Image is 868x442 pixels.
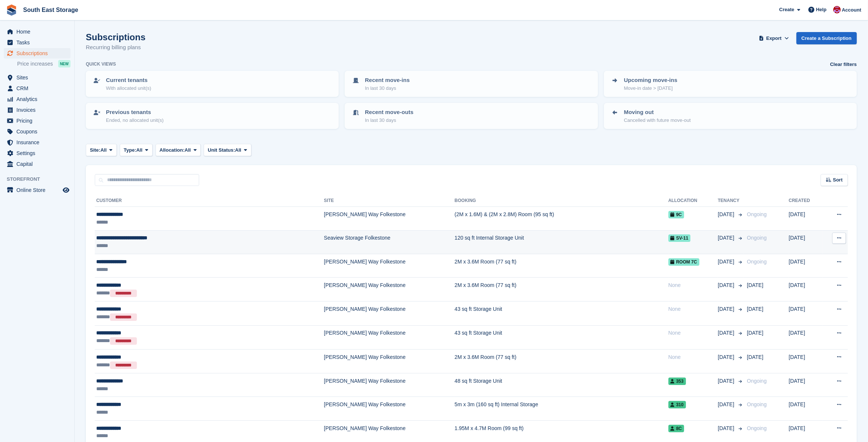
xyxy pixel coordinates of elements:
span: Site: [90,146,100,154]
p: With allocated unit(s) [106,85,151,92]
span: Coupons [16,126,61,137]
td: [PERSON_NAME] Way Folkestone [324,254,454,277]
td: [PERSON_NAME] Way Folkestone [324,278,454,301]
span: [DATE] [718,234,736,242]
td: Seaview Storage Folkestone [324,230,454,254]
span: [DATE] [747,306,763,312]
td: 2M x 3.6M Room (77 sq ft) [455,278,668,301]
p: Ended, no allocated unit(s) [106,117,164,124]
td: [DATE] [789,230,822,254]
div: None [668,305,718,313]
span: [DATE] [718,211,736,218]
span: Insurance [16,137,61,148]
td: 2M x 3.6M Room (77 sq ft) [455,254,668,277]
span: Create [779,6,794,13]
span: Tasks [16,37,61,48]
a: Current tenants With allocated unit(s) [87,72,338,96]
td: 120 sq ft Internal Storage Unit [455,230,668,254]
td: 2M x 3.6M Room (77 sq ft) [455,349,668,373]
img: stora-icon-8386f47178a22dfd0bd8f6a31ec36ba5ce8667c1dd55bd0f319d3a0aa187defe.svg [6,4,17,16]
a: menu [4,72,70,83]
span: All [100,146,107,154]
a: South East Storage [20,4,81,16]
p: Current tenants [106,76,151,85]
span: [DATE] [718,424,736,432]
span: Export [766,35,781,42]
h6: Quick views [86,61,116,67]
a: menu [4,48,70,59]
button: Type: All [120,144,153,156]
span: 9C [668,211,684,218]
span: [DATE] [718,377,736,385]
span: [DATE] [747,282,763,288]
span: Settings [16,148,61,158]
span: All [185,146,191,154]
a: menu [4,159,70,169]
td: 43 sq ft Storage Unit [455,325,668,349]
div: NEW [58,60,70,67]
td: [DATE] [789,373,822,397]
a: Price increases NEW [17,60,70,68]
div: None [668,281,718,289]
td: [DATE] [789,207,822,230]
p: Previous tenants [106,108,164,117]
a: menu [4,94,70,104]
p: Cancelled with future move-out [624,117,691,124]
a: menu [4,37,70,48]
span: Unit Status: [208,146,235,154]
p: Recent move-outs [365,108,413,117]
a: Recent move-ins In last 30 days [345,72,597,96]
p: In last 30 days [365,85,410,92]
span: Ongoing [747,378,767,384]
a: menu [4,26,70,37]
p: Move-in date > [DATE] [624,85,677,92]
span: Price increases [17,60,53,67]
span: Ongoing [747,425,767,431]
a: Create a Subscription [796,32,857,44]
span: [DATE] [718,305,736,313]
a: menu [4,185,70,195]
span: Capital [16,159,61,169]
th: Allocation [668,195,718,207]
td: [PERSON_NAME] Way Folkestone [324,373,454,397]
button: Unit Status: All [204,144,251,156]
a: menu [4,105,70,115]
a: Recent move-outs In last 30 days [345,104,597,128]
span: 310 [668,401,686,408]
span: Home [16,26,61,37]
span: [DATE] [718,329,736,337]
button: Allocation: All [156,144,201,156]
span: CRM [16,83,61,94]
span: [DATE] [747,330,763,336]
a: menu [4,137,70,148]
span: Subscriptions [16,48,61,59]
p: Recurring billing plans [86,43,145,52]
a: Clear filters [830,61,857,68]
span: 353 [668,378,686,385]
div: None [668,353,718,361]
span: Pricing [16,116,61,126]
td: [PERSON_NAME] Way Folkestone [324,397,454,420]
a: Upcoming move-ins Move-in date > [DATE] [605,72,856,96]
span: Ongoing [747,211,767,217]
th: Site [324,195,454,207]
span: All [235,146,241,154]
span: Ongoing [747,235,767,241]
td: 5m x 3m (160 sq ft) Internal Storage [455,397,668,420]
th: Created [789,195,822,207]
p: Moving out [624,108,691,117]
button: Site: All [86,144,117,156]
span: Room 7c [668,258,699,266]
span: Allocation: [160,146,185,154]
span: [DATE] [718,401,736,408]
span: [DATE] [747,354,763,360]
span: [DATE] [718,258,736,266]
span: Analytics [16,94,61,104]
button: Export [758,32,790,44]
p: Upcoming move-ins [624,76,677,85]
a: Preview store [62,186,70,195]
th: Customer [95,195,324,207]
span: Storefront [7,176,74,183]
p: Recent move-ins [365,76,410,85]
a: menu [4,126,70,137]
